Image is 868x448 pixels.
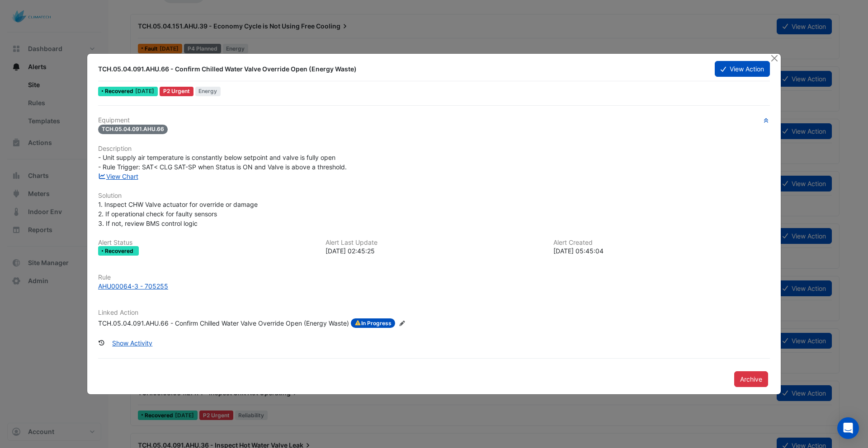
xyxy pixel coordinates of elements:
div: Open Intercom Messenger [837,417,859,439]
fa-icon: Edit Linked Action [399,320,406,327]
div: AHU00064-3 - 705255 [98,281,168,291]
button: Close [769,54,779,63]
div: P2 Urgent [160,87,193,96]
h6: Alert Status [98,239,315,247]
div: TCH.05.04.091.AHU.66 - Confirm Chilled Water Valve Override Open (Energy Waste) [98,65,704,74]
span: Recovered [105,248,135,254]
h6: Rule [98,274,770,281]
div: [DATE] 05:45:04 [553,246,770,256]
h6: Solution [98,192,770,200]
span: In Progress [351,318,395,328]
span: Fri 25-Apr-2025 02:45 AEST [135,88,154,94]
h6: Alert Created [553,239,770,247]
div: [DATE] 02:45:25 [325,246,542,256]
button: Archive [734,371,768,387]
span: - Unit supply air temperature is constantly below setpoint and valve is fully open - Rule Trigger... [98,154,347,171]
h6: Equipment [98,117,770,124]
div: TCH.05.04.091.AHU.66 - Confirm Chilled Water Valve Override Open (Energy Waste) [98,318,349,328]
h6: Description [98,145,770,153]
button: View Action [715,61,770,77]
span: TCH.05.04.091.AHU.66 [98,125,168,134]
span: 1. Inspect CHW Valve actuator for override or damage 2. If operational check for faulty sensors 3... [98,201,258,227]
a: AHU00064-3 - 705255 [98,281,770,291]
h6: Alert Last Update [325,239,542,247]
span: Recovered [105,89,135,94]
button: Show Activity [106,335,158,351]
span: Energy [195,87,221,96]
h6: Linked Action [98,309,770,317]
a: View Chart [98,173,138,180]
